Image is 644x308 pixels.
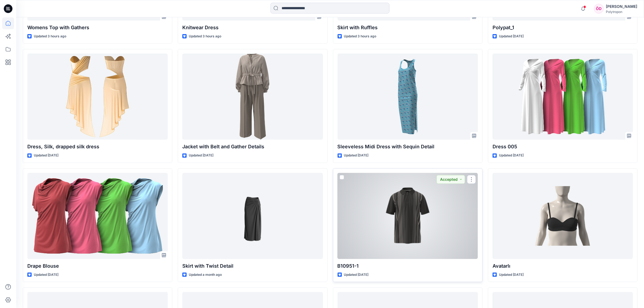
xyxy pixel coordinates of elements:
[182,24,323,31] p: Knitwear Dress
[182,54,323,140] a: Jacket with Belt and Gather Details
[493,262,633,270] p: Avatarlı
[189,34,221,39] p: Updated 3 hours ago
[499,153,524,158] p: Updated [DATE]
[338,173,478,259] a: B10951-1
[189,153,213,158] p: Updated [DATE]
[338,262,478,270] p: B10951-1
[27,24,168,31] p: Womens Top with Gathers
[344,272,369,278] p: Updated [DATE]
[493,24,633,31] p: Polypat_1
[493,173,633,259] a: Avatarlı
[189,272,222,278] p: Updated a month ago
[499,272,524,278] p: Updated [DATE]
[338,54,478,140] a: Sleeveless Midi Dress with Sequin Detail
[34,34,66,39] p: Updated 3 hours ago
[499,34,524,39] p: Updated [DATE]
[27,54,168,140] a: Dress, Silk, drapped silk dress
[338,143,478,150] p: Sleeveless Midi Dress with Sequin Detail
[182,143,323,150] p: Jacket with Belt and Gather Details
[344,34,377,39] p: Updated 3 hours ago
[606,3,637,10] div: [PERSON_NAME]
[182,173,323,259] a: Skirt with Twist Detail
[27,262,168,270] p: Drape Blouse
[493,54,633,140] a: Dress 005
[34,272,58,278] p: Updated [DATE]
[344,153,369,158] p: Updated [DATE]
[27,173,168,259] a: Drape Blouse
[338,24,478,31] p: Skirt with Ruffles
[493,143,633,150] p: Dress 005
[182,262,323,270] p: Skirt with Twist Detail
[27,143,168,150] p: Dress, Silk, drapped silk dress
[594,4,604,14] div: ÖD
[606,10,637,14] div: Polytropon
[34,153,58,158] p: Updated [DATE]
